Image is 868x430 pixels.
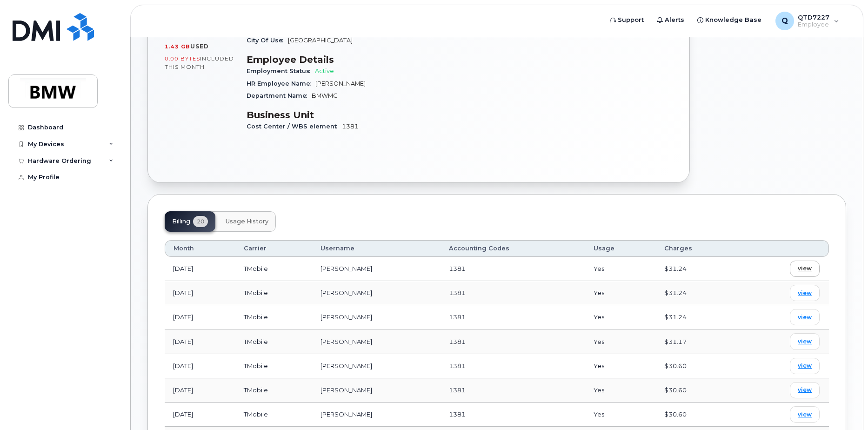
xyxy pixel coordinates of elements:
td: [DATE] [165,378,235,403]
th: Carrier [235,240,312,257]
td: Yes [585,305,656,329]
a: view [790,333,820,349]
span: QTD7227 [798,13,829,21]
span: 1381 [342,123,359,130]
div: $31.24 [664,264,731,273]
div: QTD7227 [769,12,846,30]
div: $31.17 [664,337,731,346]
h3: Employee Details [247,54,454,65]
td: Yes [585,378,656,403]
span: 1381 [449,265,466,272]
a: view [790,406,820,423]
a: view [790,285,820,301]
span: 1381 [449,362,466,370]
a: view [790,309,820,325]
a: view [790,358,820,374]
td: Yes [585,257,656,281]
span: 1381 [449,386,466,394]
h3: Business Unit [247,109,454,121]
th: Username [312,240,441,257]
td: Yes [585,281,656,305]
td: [PERSON_NAME] [312,403,441,427]
a: view [790,382,820,398]
span: view [798,313,812,322]
td: [PERSON_NAME] [312,378,441,403]
td: [PERSON_NAME] [312,305,441,329]
a: view [790,261,820,277]
span: Knowledge Base [705,15,761,25]
td: [PERSON_NAME] [312,354,441,378]
span: 1381 [449,289,466,296]
iframe: Messenger Launcher [828,390,861,423]
span: view [798,386,812,394]
span: BMWMC [312,92,338,99]
td: Yes [585,403,656,427]
td: TMobile [235,329,312,354]
span: 1.43 GB [165,43,190,50]
span: Department Name [247,92,312,99]
div: $31.24 [664,313,731,322]
span: Employee [798,21,829,28]
span: City Of Use [247,37,288,44]
span: [GEOGRAPHIC_DATA] [288,37,353,44]
td: [DATE] [165,281,235,305]
span: 0.00 Bytes [165,55,200,62]
span: 1381 [449,410,466,418]
span: Alerts [665,15,684,25]
span: 1381 [449,338,466,345]
span: view [798,337,812,346]
span: view [798,362,812,370]
td: TMobile [235,281,312,305]
span: Active [315,67,334,74]
td: [DATE] [165,257,235,281]
span: HR Employee Name [247,80,315,87]
span: view [798,264,812,273]
span: included this month [165,55,234,70]
span: Support [618,15,644,25]
a: Support [603,11,650,29]
td: TMobile [235,403,312,427]
a: Knowledge Base [691,11,768,29]
td: [DATE] [165,305,235,329]
td: TMobile [235,257,312,281]
td: [PERSON_NAME] [312,329,441,354]
span: [PERSON_NAME] [315,80,366,87]
td: TMobile [235,354,312,378]
td: Yes [585,329,656,354]
a: Alerts [650,11,691,29]
div: $30.60 [664,362,731,370]
span: Cost Center / WBS element [247,123,342,130]
span: used [190,43,209,50]
td: [DATE] [165,403,235,427]
span: view [798,289,812,297]
div: $31.24 [664,289,731,297]
td: TMobile [235,305,312,329]
th: Charges [656,240,740,257]
div: $30.60 [664,386,731,395]
span: Q [781,15,788,27]
th: Month [165,240,235,257]
td: [DATE] [165,329,235,354]
td: [PERSON_NAME] [312,281,441,305]
td: Yes [585,354,656,378]
span: view [798,410,812,419]
div: $30.60 [664,410,731,419]
td: TMobile [235,378,312,403]
th: Usage [585,240,656,257]
span: Employment Status [247,67,315,74]
span: 1381 [449,313,466,321]
th: Accounting Codes [441,240,585,257]
span: Usage History [226,218,268,225]
td: [DATE] [165,354,235,378]
td: [PERSON_NAME] [312,257,441,281]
